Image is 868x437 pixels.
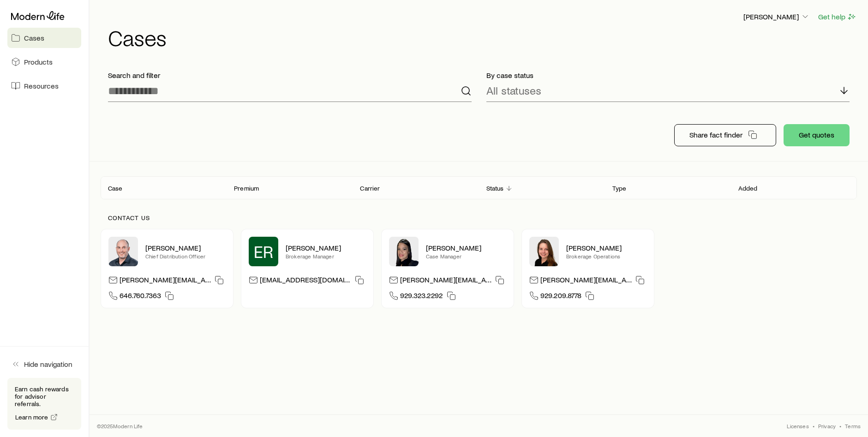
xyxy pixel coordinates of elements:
[813,422,814,430] span: •
[360,185,380,192] p: Carrier
[286,252,366,260] p: Brokerage Manager
[784,124,850,146] button: Get quotes
[400,275,491,287] p: [PERSON_NAME][EMAIL_ADDRESS][DOMAIN_NAME]
[787,422,808,430] a: Licenses
[486,185,504,192] p: Status
[7,354,81,374] button: Hide navigation
[24,57,53,66] span: Products
[108,71,472,80] p: Search and filter
[24,81,59,90] span: Resources
[743,12,810,21] p: [PERSON_NAME]
[108,214,850,221] p: Contact us
[108,185,123,192] p: Case
[486,84,541,97] p: All statuses
[540,291,581,303] span: 929.209.8778
[818,422,836,430] a: Privacy
[120,291,161,303] span: 646.760.7363
[7,28,81,48] a: Cases
[486,71,850,80] p: By case status
[145,243,226,252] p: [PERSON_NAME]
[818,12,857,22] button: Get help
[234,185,259,192] p: Premium
[540,275,632,287] p: [PERSON_NAME][EMAIL_ADDRESS][DOMAIN_NAME]
[108,237,138,266] img: Dan Pierson
[689,130,742,139] p: Share fact finder
[15,385,74,407] p: Earn cash rewards for advisor referrals.
[738,185,758,192] p: Added
[24,33,44,42] span: Cases
[743,12,810,23] button: [PERSON_NAME]
[566,243,647,252] p: [PERSON_NAME]
[97,422,143,430] p: © 2025 Modern Life
[839,422,841,430] span: •
[612,185,627,192] p: Type
[7,378,81,430] div: Earn cash rewards for advisor referrals.Learn more
[674,124,776,146] button: Share fact finder
[286,243,366,252] p: [PERSON_NAME]
[101,176,857,199] div: Client cases
[7,52,81,72] a: Products
[120,275,211,287] p: [PERSON_NAME][EMAIL_ADDRESS][DOMAIN_NAME]
[389,237,419,266] img: Elana Hasten
[566,252,647,260] p: Brokerage Operations
[145,252,226,260] p: Chief Distribution Officer
[426,243,506,252] p: [PERSON_NAME]
[254,242,273,261] span: ER
[108,26,857,48] h1: Cases
[845,422,861,430] a: Terms
[426,252,506,260] p: Case Manager
[24,359,72,369] span: Hide navigation
[529,237,559,266] img: Ellen Wall
[15,414,48,420] span: Learn more
[400,291,443,303] span: 929.323.2292
[7,76,81,96] a: Resources
[260,275,351,287] p: [EMAIL_ADDRESS][DOMAIN_NAME]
